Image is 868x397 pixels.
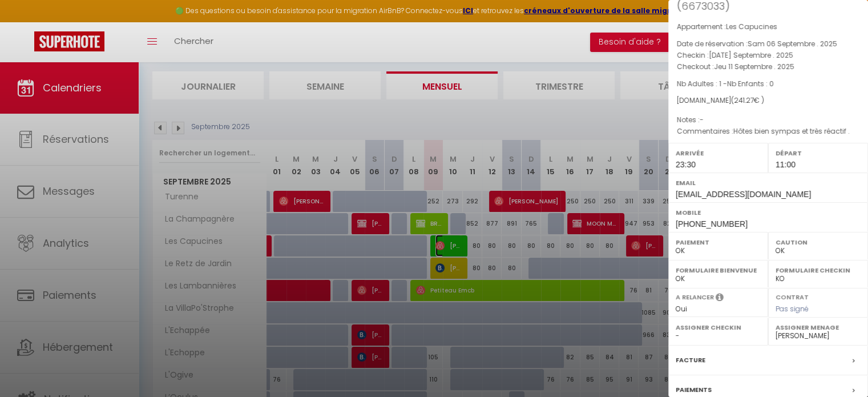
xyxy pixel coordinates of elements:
[676,177,861,189] label: Email
[677,61,859,73] p: Checkout :
[776,292,809,300] label: Contrat
[676,292,714,302] label: A relancer
[676,384,712,396] label: Paiements
[676,264,761,276] label: Formulaire Bienvenue
[677,126,859,137] p: Commentaires :
[700,115,704,125] span: -
[676,236,761,248] label: Paiement
[714,62,794,71] span: Jeu 11 Septembre . 2025
[677,50,859,61] p: Checkin :
[677,38,859,50] p: Date de réservation :
[776,304,809,314] span: Pas signé
[776,264,861,276] label: Formulaire Checkin
[676,354,705,366] label: Facture
[677,114,859,126] p: Notes :
[733,126,850,136] span: Hôtes bien sympas et très réactif .
[731,95,764,105] span: ( € )
[748,39,837,49] span: Sam 06 Septembre . 2025
[676,190,811,199] span: [EMAIL_ADDRESS][DOMAIN_NAME]
[9,5,43,39] button: Ouvrir le widget de chat LiveChat
[676,160,696,169] span: 23:30
[727,79,774,89] span: Nb Enfants : 0
[776,322,861,333] label: Assigner Menage
[734,95,754,105] span: 241.27
[726,22,777,31] span: Les Capucines
[676,219,748,228] span: [PHONE_NUMBER]
[776,147,861,159] label: Départ
[677,79,774,89] span: Nb Adultes : 1 -
[676,207,861,218] label: Mobile
[677,95,859,106] div: [DOMAIN_NAME]
[677,21,859,33] p: Appartement :
[676,322,761,333] label: Assigner Checkin
[709,50,793,60] span: [DATE] Septembre . 2025
[716,292,724,305] i: Sélectionner OUI si vous souhaiter envoyer les séquences de messages post-checkout
[776,160,796,169] span: 11:00
[676,147,761,159] label: Arrivée
[776,236,861,248] label: Caution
